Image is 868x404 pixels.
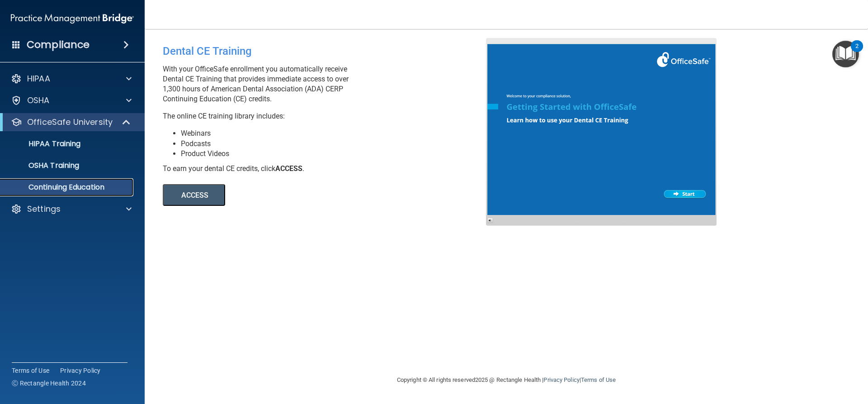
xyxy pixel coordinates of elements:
p: With your OfficeSafe enrollment you automatically receive Dental CE Training that provides immedi... [163,64,493,104]
li: Webinars [181,128,493,138]
div: Copyright © All rights reserved 2025 @ Rectangle Health | | [341,366,671,394]
button: Open Resource Center, 2 new notifications [832,41,859,67]
li: Product Videos [181,149,493,159]
a: Privacy Policy [60,366,101,375]
p: Continuing Education [6,183,129,192]
p: HIPAA Training [6,139,80,148]
a: Terms of Use [581,376,616,383]
a: Privacy Policy [543,376,579,383]
p: OfficeSafe University [27,117,113,128]
p: OSHA [27,95,50,106]
p: The online CE training library includes: [163,111,493,121]
a: Settings [11,204,132,214]
li: Podcasts [181,139,493,149]
p: OSHA Training [6,161,79,170]
div: Dental CE Training [163,38,493,64]
h4: Compliance [27,38,90,51]
p: Settings [27,204,61,214]
div: 2 [855,46,859,58]
a: OSHA [11,95,132,106]
div: To earn your dental CE credits, click . [163,164,493,174]
span: Ⓒ Rectangle Health 2024 [12,379,86,388]
a: ACCESS [163,192,410,199]
p: HIPAA [27,73,50,84]
button: ACCESS [163,184,225,206]
a: HIPAA [11,73,132,84]
b: ACCESS [275,164,302,173]
a: OfficeSafe University [11,117,131,128]
img: PMB logo [11,10,134,28]
a: Terms of Use [12,366,49,375]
